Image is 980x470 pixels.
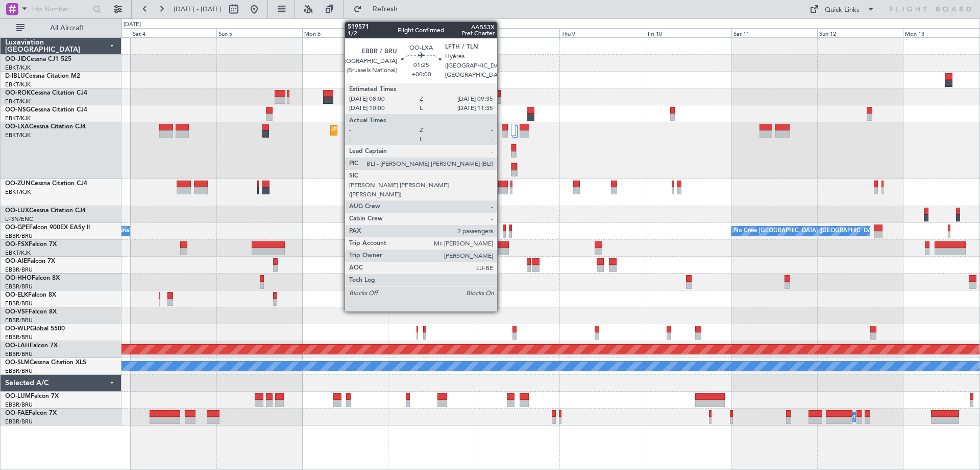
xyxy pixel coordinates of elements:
a: EBBR/BRU [5,317,33,324]
span: OO-SLM [5,360,30,366]
div: Quick Links [825,5,860,15]
button: All Aircraft [11,20,111,36]
div: Tue 7 [388,28,474,37]
div: Mon 6 [302,28,388,37]
span: OO-GPE [5,225,29,231]
span: OO-ROK [5,90,31,96]
div: Sun 12 [817,28,903,37]
input: Trip Number [31,2,90,17]
span: All Aircraft [27,25,108,32]
a: EBBR/BRU [5,401,33,409]
a: EBBR/BRU [5,367,33,375]
span: OO-VSF [5,309,29,315]
div: Fri 10 [646,28,731,37]
a: D-IBLUCessna Citation M2 [5,73,80,79]
a: OO-LUXCessna Citation CJ4 [5,208,86,214]
a: OO-LAHFalcon 7X [5,343,58,349]
span: OO-FSX [5,241,29,248]
a: EBBR/BRU [5,266,33,274]
a: OO-ELKFalcon 8X [5,292,56,298]
span: Refresh [364,6,407,13]
a: EBBR/BRU [5,232,33,240]
a: OO-LUMFalcon 7X [5,393,59,399]
div: Planned Maint Kortrijk-[GEOGRAPHIC_DATA] [333,123,452,138]
a: EBKT/KJK [5,98,31,105]
a: OO-JIDCessna CJ1 525 [5,56,71,62]
a: EBBR/BRU [5,300,33,307]
span: OO-NSG [5,107,31,113]
div: Wed 8 [474,28,559,37]
a: OO-LXACessna Citation CJ4 [5,124,86,130]
a: EBBR/BRU [5,418,33,426]
button: Quick Links [804,1,880,17]
a: EBKT/KJK [5,115,31,122]
a: OO-HHOFalcon 8X [5,275,60,281]
a: EBBR/BRU [5,283,33,290]
a: EBKT/KJK [5,249,31,257]
div: No Crew [GEOGRAPHIC_DATA] ([GEOGRAPHIC_DATA] National) [734,223,905,239]
a: OO-GPEFalcon 900EX EASy II [5,225,90,231]
a: OO-VSFFalcon 8X [5,309,57,315]
span: OO-ELK [5,292,28,298]
a: EBKT/KJK [5,188,31,196]
a: LFSN/ENC [5,215,33,223]
a: OO-NSGCessna Citation CJ4 [5,107,87,113]
span: OO-LAH [5,343,30,349]
span: [DATE] - [DATE] [174,5,222,14]
div: Sat 11 [731,28,817,37]
span: OO-LXA [5,124,29,130]
span: OO-HHO [5,275,32,281]
a: EBBR/BRU [5,350,33,358]
div: Thu 9 [559,28,645,37]
a: OO-ZUNCessna Citation CJ4 [5,181,87,187]
span: D-IBLU [5,73,25,79]
a: EBKT/KJK [5,131,31,139]
div: Sun 5 [216,28,302,37]
span: OO-WLP [5,326,30,332]
a: OO-AIEFalcon 7X [5,258,55,264]
span: OO-FAE [5,410,29,416]
div: Sat 4 [131,28,216,37]
a: EBKT/KJK [5,81,31,88]
a: OO-SLMCessna Citation XLS [5,360,86,366]
span: OO-LUM [5,393,31,399]
a: OO-FAEFalcon 7X [5,410,57,416]
a: EBBR/BRU [5,333,33,341]
a: OO-WLPGlobal 5500 [5,326,65,332]
span: OO-AIE [5,258,27,264]
a: OO-FSXFalcon 7X [5,241,57,248]
span: OO-JID [5,56,27,62]
button: Refresh [349,1,410,17]
span: OO-ZUN [5,181,31,187]
a: OO-ROKCessna Citation CJ4 [5,90,87,96]
div: [DATE] [124,20,141,29]
span: OO-LUX [5,208,29,214]
a: EBKT/KJK [5,64,31,72]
